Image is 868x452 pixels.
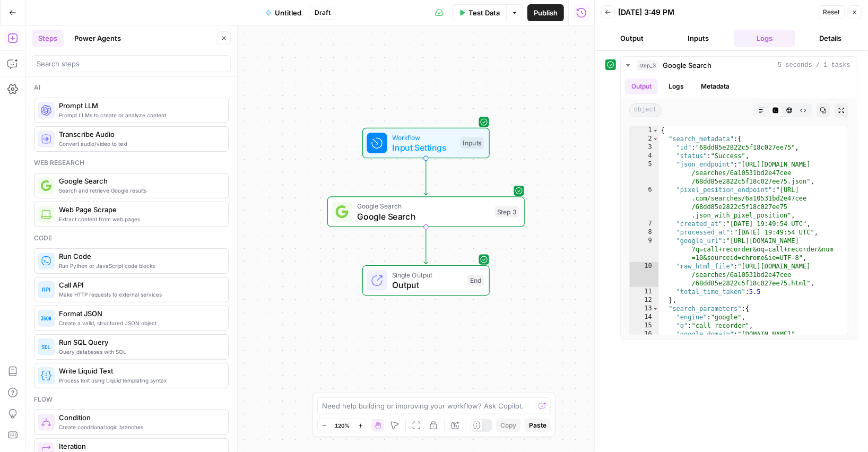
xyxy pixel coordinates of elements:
[601,30,663,47] button: Output
[534,7,558,18] span: Publish
[315,8,331,18] span: Draft
[59,337,220,347] span: Run SQL Query
[662,79,690,94] button: Logs
[461,137,484,149] div: Inputs
[818,5,845,19] button: Reset
[630,321,659,330] div: 15
[335,421,350,430] span: 120%
[34,233,229,243] div: Code
[59,140,220,148] span: Convert audio/video to text
[327,196,525,227] div: Google SearchGoogle SearchStep 3
[630,220,659,228] div: 7
[392,270,462,280] span: Single Output
[525,419,551,432] button: Paste
[259,4,308,21] button: Untitled
[630,135,659,143] div: 2
[467,275,484,286] div: End
[527,4,564,21] button: Publish
[34,158,229,168] div: Web research
[625,79,658,94] button: Output
[630,262,659,288] div: 10
[496,419,520,432] button: Copy
[630,288,659,296] div: 11
[59,100,220,111] span: Prompt LLM
[357,210,490,223] span: Google Search
[778,60,850,70] span: 5 seconds / 1 tasks
[34,83,229,92] div: Ai
[392,141,455,154] span: Input Settings
[59,280,220,290] span: Call API
[424,158,428,195] g: Edge from start to step_3
[275,7,301,18] span: Untitled
[59,215,220,223] span: Extract content from web pages
[59,204,220,215] span: Web Page Scrape
[667,30,730,47] button: Inputs
[327,265,525,296] div: Single OutputOutputEnd
[621,57,857,74] button: 5 seconds / 1 tasks
[357,201,490,211] span: Google Search
[653,305,658,313] span: Toggle code folding, rows 13 through 19
[630,305,659,313] div: 13
[630,313,659,321] div: 14
[59,129,220,140] span: Transcribe Audio
[59,441,220,451] span: Iteration
[59,251,220,262] span: Run Code
[59,262,220,270] span: Run Python or JavaScript code blocks
[59,376,220,385] span: Process text using Liquid templating syntax
[59,319,220,327] span: Create a valid, structured JSON object
[630,152,659,160] div: 4
[59,423,220,431] span: Create conditional logic branches
[630,330,659,338] div: 16
[630,228,659,237] div: 8
[695,79,736,94] button: Metadata
[32,30,64,47] button: Steps
[653,126,658,135] span: Toggle code folding, rows 1 through 736
[37,58,226,69] input: Search steps
[630,160,659,186] div: 5
[630,126,659,135] div: 1
[59,290,220,299] span: Make HTTP requests to external services
[34,395,229,404] div: Flow
[653,135,658,143] span: Toggle code folding, rows 2 through 12
[800,30,862,47] button: Details
[59,186,220,195] span: Search and retrieve Google results
[630,296,659,305] div: 12
[59,308,220,319] span: Format JSON
[500,421,516,430] span: Copy
[734,30,796,47] button: Logs
[59,176,220,186] span: Google Search
[59,347,220,356] span: Query databases with SQL
[823,7,840,17] span: Reset
[59,366,220,376] span: Write Liquid Text
[621,74,857,340] div: 5 seconds / 1 tasks
[468,7,500,18] span: Test Data
[59,111,220,119] span: Prompt LLMs to create or analyze content
[663,60,711,71] span: Google Search
[529,421,546,430] span: Paste
[630,143,659,152] div: 3
[637,60,658,71] span: step_3
[630,237,659,262] div: 9
[327,128,525,159] div: WorkflowInput SettingsInputs
[629,103,662,117] span: object
[392,132,455,142] span: Workflow
[495,206,519,218] div: Step 3
[59,412,220,423] span: Condition
[392,279,462,291] span: Output
[68,30,127,47] button: Power Agents
[424,227,428,264] g: Edge from step_3 to end
[452,4,506,21] button: Test Data
[630,186,659,220] div: 6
